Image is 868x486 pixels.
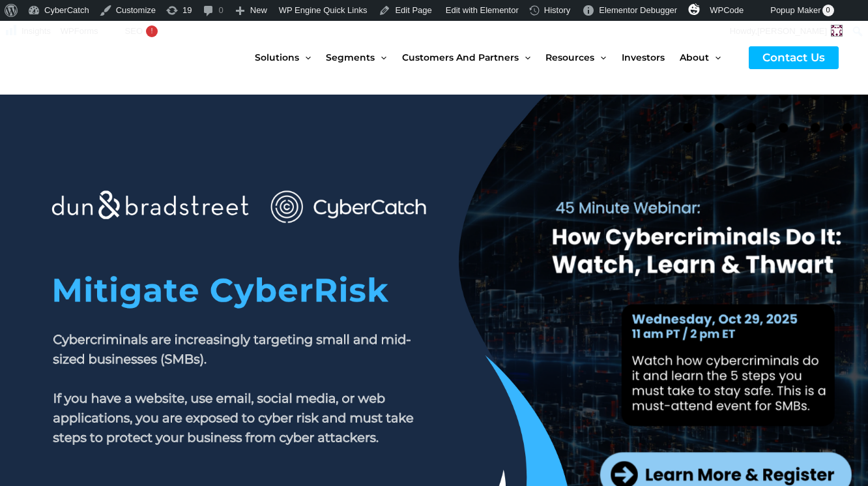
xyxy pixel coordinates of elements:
[594,30,606,85] span: Menu Toggle
[146,25,158,37] div: !
[402,30,519,85] span: Customers and Partners
[56,21,104,42] a: WPForms
[622,30,665,85] span: Investors
[255,30,736,85] nav: Site Navigation: New Main Menu
[375,30,386,85] span: Menu Toggle
[519,30,530,85] span: Menu Toggle
[725,21,848,42] a: Howdy,
[299,30,311,85] span: Menu Toggle
[822,5,834,16] span: 0
[545,30,594,85] span: Resources
[688,3,700,15] img: svg+xml;base64,PHN2ZyB4bWxucz0iaHR0cDovL3d3dy53My5vcmcvMjAwMC9zdmciIHZpZXdCb3g9IjAgMCAzMiAzMiI+PG...
[255,30,299,85] span: Solutions
[757,26,827,36] span: [PERSON_NAME]
[125,26,143,36] span: SEO
[749,46,839,69] a: Contact Us
[326,30,375,85] span: Segments
[622,30,680,85] a: Investors
[23,31,179,85] img: CyberCatch
[446,5,519,15] span: Edit with Elementor
[709,30,721,85] span: Menu Toggle
[680,30,709,85] span: About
